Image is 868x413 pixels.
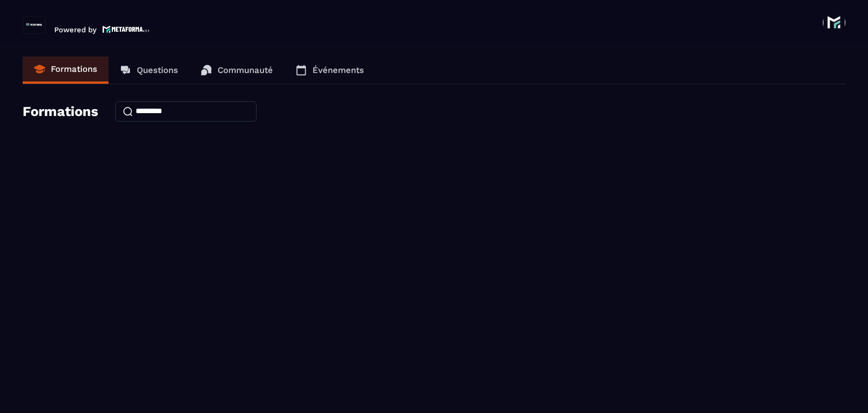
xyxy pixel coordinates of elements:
[102,24,150,34] img: logo
[218,65,273,75] p: Communauté
[23,16,46,34] img: logo-branding
[313,65,364,75] p: Événements
[23,104,98,119] h4: Formations
[23,57,108,84] a: Formations
[189,57,284,84] a: Communauté
[51,64,97,74] p: Formations
[108,57,189,84] a: Questions
[284,57,375,84] a: Événements
[54,25,97,34] p: Powered by
[137,65,178,75] p: Questions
